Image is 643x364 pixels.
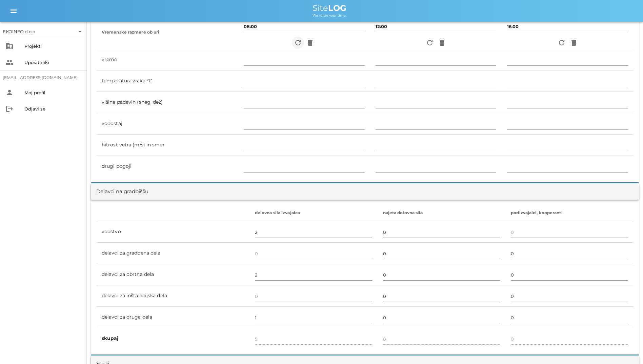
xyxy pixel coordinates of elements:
td: vodstvo [96,221,249,243]
div: Projekti [24,43,81,49]
b: LOG [328,3,346,13]
input: 0 [383,269,500,280]
input: 0 [255,227,372,238]
div: Uporabniki [24,60,81,65]
th: podizvajalci, kooperanti [505,205,634,221]
input: 0 [255,269,372,280]
i: delete [438,39,446,47]
input: 0 [511,312,628,323]
th: Vremenske razmere ob uri [96,16,238,49]
div: Moj profil [24,90,81,95]
div: Odjavi se [24,106,81,112]
td: delavci za obrtna dela [96,264,249,285]
td: temperatura zraka °C [96,70,238,92]
div: Pripomoček za klepet [609,331,643,364]
div: Delavci na gradbišču [96,188,148,196]
input: 0 [511,291,628,302]
label: Ura [507,17,515,22]
th: najeta dolovna sila [378,205,506,221]
th: delovna sila izvajalca [249,205,378,221]
input: 0 [255,248,372,259]
input: 0 [383,227,500,238]
i: person [5,88,14,97]
i: refresh [426,39,434,47]
i: menu [9,7,18,15]
i: logout [5,105,14,113]
label: Ura [376,17,383,22]
input: 0 [383,312,500,323]
i: arrow_drop_down [76,27,84,36]
td: vodostaj [96,113,238,135]
div: EKOINFO d.o.o [3,26,84,37]
input: 0 [255,312,372,323]
i: delete [570,39,578,47]
td: delavci za gradbena dela [96,243,249,264]
i: refresh [294,39,302,47]
td: hitrost vetra (m/s) in smer [96,135,238,156]
input: 0 [511,248,628,259]
td: višina padavin (sneg, dež) [96,92,238,113]
td: delavci za druga dela [96,307,249,328]
i: people [5,58,14,66]
input: 0 [511,269,628,280]
input: 0 [255,291,372,302]
b: skupaj [102,335,119,341]
iframe: Chat Widget [609,331,643,364]
input: 0 [383,248,500,259]
input: 0 [511,227,628,238]
i: refresh [558,39,566,47]
input: 0 [383,291,500,302]
td: drugi pogoji [96,156,238,177]
span: Site [313,3,346,13]
td: delavci za inštalacijska dela [96,285,249,307]
label: Ura [244,17,251,22]
i: business [5,42,14,50]
div: EKOINFO d.o.o [3,28,35,35]
span: We value your time. [313,13,346,18]
td: vreme [96,49,238,70]
i: delete [306,39,314,47]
